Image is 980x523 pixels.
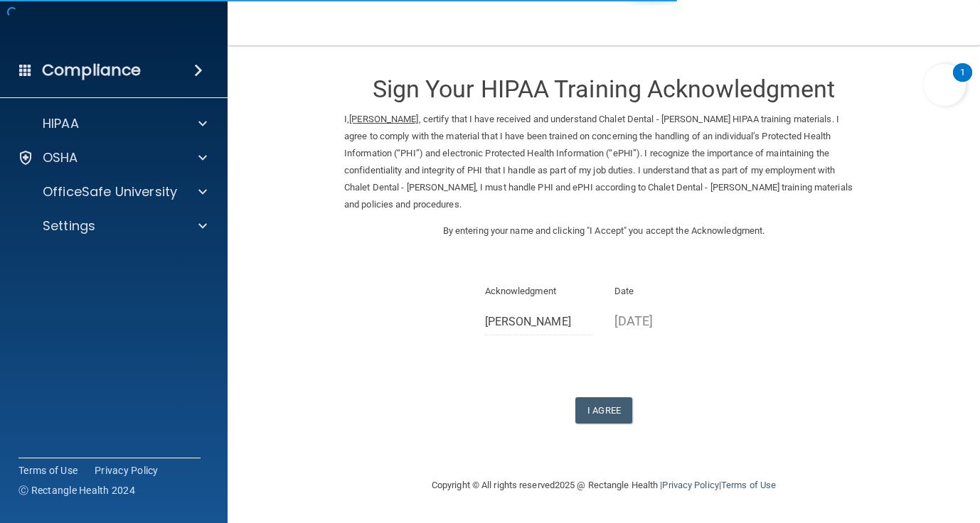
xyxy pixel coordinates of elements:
[17,149,207,166] a: OSHA
[42,60,141,80] h4: Compliance
[43,115,79,132] p: HIPAA
[43,183,177,200] p: OfficeSafe University
[349,114,418,124] ins: [PERSON_NAME]
[18,463,78,478] a: Terms of Use
[344,463,863,508] div: Copyright © All rights reserved 2025 @ Rectangle Health | |
[960,72,965,91] div: 1
[17,217,207,234] a: Settings
[17,183,207,200] a: OfficeSafe University
[43,217,95,234] p: Settings
[614,309,723,333] p: [DATE]
[924,64,966,106] button: Open Resource Center, 1 new notification
[43,149,78,166] p: OSHA
[485,283,594,300] p: Acknowledgment
[17,15,211,43] img: PMB logo
[17,115,207,132] a: HIPAA
[344,222,863,239] p: By entering your name and clicking "I Accept" you accept the Acknowledgment.
[662,480,718,490] a: Privacy Policy
[344,76,863,102] h3: Sign Your HIPAA Training Acknowledgment
[721,480,776,490] a: Terms of Use
[575,397,632,424] button: I Agree
[614,283,723,300] p: Date
[95,463,159,478] a: Privacy Policy
[344,111,863,213] p: I, , certify that I have received and understand Chalet Dental - [PERSON_NAME] HIPAA training mat...
[485,309,594,335] input: Full Name
[18,483,135,497] span: Ⓒ Rectangle Health 2024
